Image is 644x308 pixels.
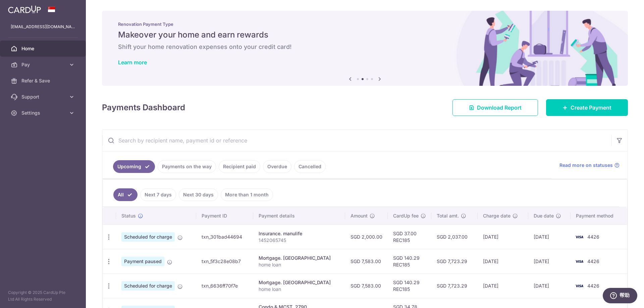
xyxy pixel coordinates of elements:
[121,281,175,291] span: Scheduled for charge
[345,249,388,273] td: SGD 7,583.00
[587,283,599,289] span: 4426
[452,99,538,116] a: Download Report
[573,257,586,265] img: Bank Card
[21,94,66,100] span: Support
[140,188,176,201] a: Next 7 days
[571,207,627,225] th: Payment method
[483,212,511,219] span: Charge date
[393,212,419,219] span: CardUp fee
[102,130,611,151] input: Search by recipient name, payment id or reference
[477,104,522,112] span: Download Report
[118,59,147,66] a: Learn more
[259,255,340,261] div: Mortgage. [GEOGRAPHIC_DATA]
[196,249,253,273] td: txn_5f3c28e08b7
[587,258,599,264] span: 4426
[259,261,340,268] p: home loan
[263,160,291,173] a: Overdue
[534,212,554,219] span: Due date
[571,104,611,112] span: Create Payment
[102,11,628,86] img: Renovation banner
[8,5,41,13] img: CardUp
[118,43,612,51] h6: Shift your home renovation expenses onto your credit card!
[21,77,66,84] span: Refer & Save
[158,160,216,173] a: Payments on the way
[388,225,431,249] td: SGD 37.00 REC185
[121,257,164,266] span: Payment paused
[478,225,528,249] td: [DATE]
[559,162,613,169] span: Read more on statuses
[388,273,431,298] td: SGD 140.29 REC185
[528,249,571,273] td: [DATE]
[478,273,528,298] td: [DATE]
[559,162,620,169] a: Read more on statuses
[113,188,138,201] a: All
[345,273,388,298] td: SGD 7,583.00
[259,230,340,237] div: Insurance. manulife
[573,233,586,241] img: Bank Card
[573,282,586,290] img: Bank Card
[196,225,253,249] td: txn_301bad44694
[121,212,136,219] span: Status
[179,188,218,201] a: Next 30 days
[259,286,340,293] p: home loan
[118,29,612,40] h5: Makeover your home and earn rewards
[21,61,66,68] span: Pay
[478,249,528,273] td: [DATE]
[118,21,612,27] p: Renovation Payment Type
[259,237,340,244] p: 1452065745
[528,273,571,298] td: [DATE]
[219,160,260,173] a: Recipient paid
[345,225,388,249] td: SGD 2,000.00
[431,249,478,273] td: SGD 7,723.29
[437,212,459,219] span: Total amt.
[431,273,478,298] td: SGD 7,723.29
[602,288,637,305] iframe: 打开一个小组件，您可以在其中找到更多信息
[259,279,340,286] div: Mortgage. [GEOGRAPHIC_DATA]
[388,249,431,273] td: SGD 140.29 REC185
[196,207,253,225] th: Payment ID
[121,232,175,242] span: Scheduled for charge
[351,212,368,219] span: Amount
[102,102,185,114] h4: Payments Dashboard
[528,225,571,249] td: [DATE]
[294,160,326,173] a: Cancelled
[253,207,345,225] th: Payment details
[113,160,155,173] a: Upcoming
[546,99,628,116] a: Create Payment
[21,45,66,52] span: Home
[21,110,66,116] span: Settings
[587,234,599,240] span: 4426
[431,225,478,249] td: SGD 2,037.00
[196,273,253,298] td: txn_6636ff70f7e
[221,188,273,201] a: More than 1 month
[11,23,75,30] p: [EMAIL_ADDRESS][DOMAIN_NAME]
